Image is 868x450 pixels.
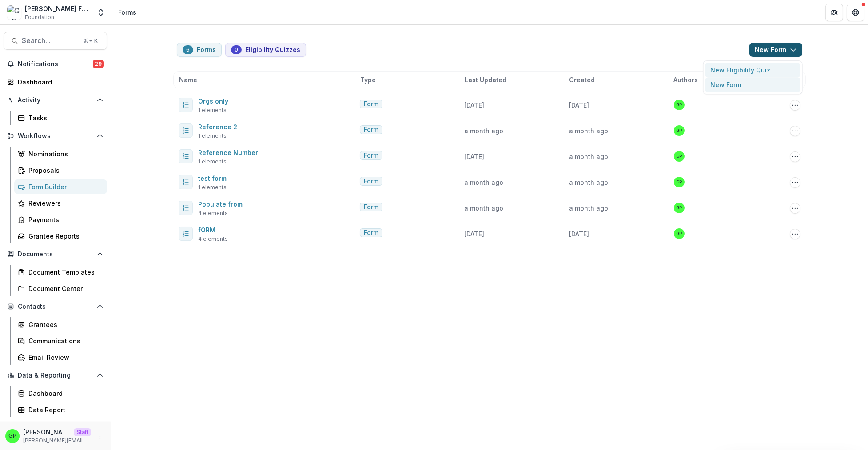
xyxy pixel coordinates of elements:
[18,60,93,68] span: Notifications
[186,47,190,53] span: 6
[790,229,800,239] button: Options
[198,97,228,105] a: Orgs only
[364,126,378,134] span: Form
[364,178,378,185] span: Form
[749,43,802,57] button: New Form
[364,100,378,108] span: Form
[22,36,78,45] span: Search...
[95,4,107,21] button: Open entity switcher
[465,101,485,109] span: [DATE]
[569,127,608,135] span: a month ago
[847,4,864,21] button: Get Help
[790,177,800,188] button: Options
[8,433,16,439] div: Griffin Perry
[14,212,107,227] a: Payments
[74,428,91,436] p: Staff
[705,77,800,92] button: New Form
[82,36,100,46] div: ⌘ + K
[790,126,800,136] button: Options
[14,402,107,417] a: Data Report
[115,6,140,19] nav: breadcrumb
[28,149,100,159] div: Nominations
[14,350,107,365] a: Email Review
[4,57,107,71] button: Notifications29
[28,113,100,123] div: Tasks
[676,154,682,159] div: Griffin Perry
[28,389,100,398] div: Dashboard
[28,353,100,362] div: Email Review
[569,75,595,84] span: Created
[28,166,100,175] div: Proposals
[118,8,136,17] div: Forms
[465,127,504,135] span: a month ago
[676,206,682,210] div: Griffin Perry
[198,106,227,114] span: 1 elements
[18,77,100,87] div: Dashboard
[225,43,306,57] button: Eligibility Quizzes
[4,93,107,107] button: Open Activity
[28,284,100,293] div: Document Center
[4,75,107,89] a: Dashboard
[364,229,378,237] span: Form
[177,43,222,57] button: Forms
[14,281,107,296] a: Document Center
[465,204,504,212] span: a month ago
[95,431,105,442] button: More
[705,63,800,77] button: New Eligibility Quiz
[676,180,682,184] div: Griffin Perry
[569,204,608,212] span: a month ago
[235,47,238,53] span: 0
[790,203,800,214] button: Options
[14,179,107,194] a: Form Builder
[4,247,107,261] button: Open Documents
[198,149,258,156] a: Reference Number
[569,153,608,160] span: a month ago
[14,229,107,243] a: Grantee Reports
[364,203,378,211] span: Form
[18,132,93,140] span: Workflows
[790,151,800,162] button: Options
[18,251,93,258] span: Documents
[28,199,100,208] div: Reviewers
[569,101,589,109] span: [DATE]
[28,215,100,224] div: Payments
[198,183,227,191] span: 1 elements
[18,372,93,379] span: Data & Reporting
[465,179,504,186] span: a month ago
[676,231,682,236] div: Griffin Perry
[18,96,93,104] span: Activity
[4,299,107,314] button: Open Contacts
[28,231,100,241] div: Grantee Reports
[465,75,506,84] span: Last Updated
[25,13,54,21] span: Foundation
[14,386,107,401] a: Dashboard
[360,75,376,84] span: Type
[179,75,197,84] span: Name
[198,123,237,131] a: Reference 2
[23,437,91,445] p: [PERSON_NAME][EMAIL_ADDRESS][DOMAIN_NAME]
[93,60,104,68] span: 29
[28,320,100,329] div: Grantees
[198,200,243,208] a: Populate from
[676,128,682,133] div: Griffin Perry
[23,427,70,437] p: [PERSON_NAME]
[14,265,107,279] a: Document Templates
[14,196,107,211] a: Reviewers
[676,103,682,107] div: Griffin Perry
[364,152,378,159] span: Form
[465,230,485,238] span: [DATE]
[198,226,215,234] a: fORM
[198,209,228,217] span: 4 elements
[198,175,227,182] a: test form
[14,111,107,125] a: Tasks
[198,158,227,166] span: 1 elements
[569,179,608,186] span: a month ago
[25,4,91,13] div: [PERSON_NAME] Foundation
[28,336,100,346] div: Communications
[28,182,100,191] div: Form Builder
[790,100,800,111] button: Options
[198,235,228,243] span: 4 elements
[14,334,107,348] a: Communications
[18,303,93,311] span: Contacts
[673,75,698,84] span: Authors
